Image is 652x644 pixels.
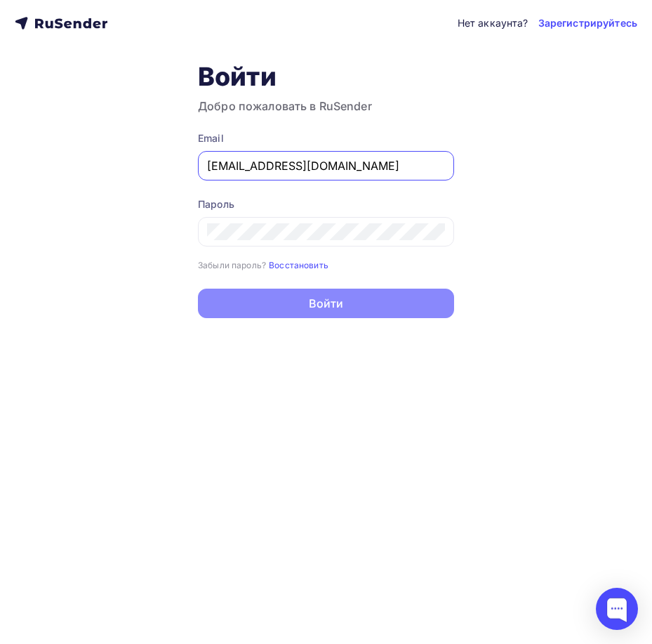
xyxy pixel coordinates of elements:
h1: Войти [198,61,454,92]
small: Восстановить [269,260,328,270]
button: Войти [198,289,454,318]
input: Укажите свой email [207,157,445,174]
h3: Добро пожаловать в RuSender [198,98,454,114]
a: Восстановить [269,258,328,270]
small: Забыли пароль? [198,260,266,270]
div: Email [198,131,454,145]
div: Нет аккаунта? [458,16,528,30]
div: Пароль [198,197,454,211]
a: Зарегистрируйтесь [538,16,637,30]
